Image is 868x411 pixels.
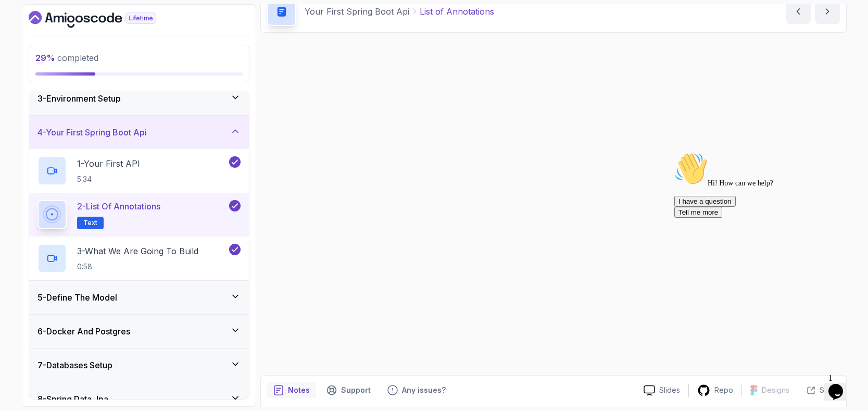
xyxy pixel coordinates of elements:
p: 5:34 [77,174,140,184]
button: 3-What We Are Going To Build0:58 [37,244,241,273]
button: 1-Your First API5:34 [37,156,241,185]
h3: 8 - Spring Data Jpa [37,393,108,405]
button: 5-Define The Model [29,281,249,314]
h3: 4 - Your First Spring Boot Api [37,126,147,139]
h3: 3 - Environment Setup [37,92,121,105]
span: completed [35,53,98,63]
iframe: chat widget [670,148,858,364]
button: notes button [267,382,316,398]
p: List of Annotations [420,5,494,18]
p: 0:58 [77,261,198,272]
button: 2-List of AnnotationsText [37,200,241,229]
button: Support button [320,382,377,398]
p: Notes [288,385,310,395]
p: Support [341,385,371,395]
p: Repo [714,385,733,395]
p: Your First Spring Boot Api [305,5,409,18]
p: Designs [762,385,789,395]
button: Feedback button [381,382,452,398]
button: 7-Databases Setup [29,348,249,382]
h3: 6 - Docker And Postgres [37,325,130,338]
div: 👋Hi! How can we help?I have a questionTell me more [4,4,192,70]
button: 3-Environment Setup [29,82,249,115]
button: 6-Docker And Postgres [29,315,249,348]
p: Slides [659,385,680,395]
button: Tell me more [4,59,52,70]
a: Slides [635,385,688,396]
p: 1 - Your First API [77,157,140,170]
p: 2 - List of Annotations [77,200,160,213]
a: Repo [689,384,741,397]
span: Hi! How can we help? [4,31,103,39]
button: I have a question [4,48,66,59]
iframe: chat widget [824,369,858,401]
h3: 7 - Databases Setup [37,359,112,371]
p: Share [820,385,840,395]
button: 4-Your First Spring Boot Api [29,116,249,149]
span: Text [83,219,97,227]
p: Any issues? [402,385,446,395]
p: 3 - What We Are Going To Build [77,245,198,257]
span: 29 % [35,53,55,63]
button: Share [798,385,840,395]
h3: 5 - Define The Model [37,291,117,304]
img: :wave: [4,4,37,38]
a: Dashboard [29,11,180,28]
